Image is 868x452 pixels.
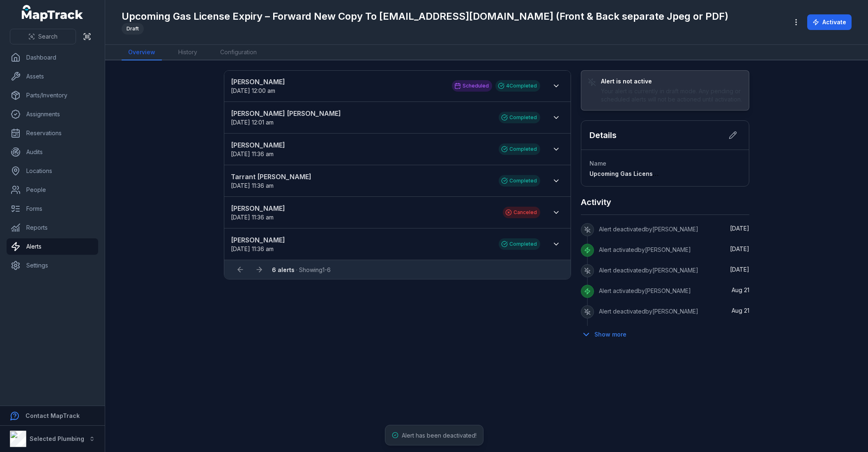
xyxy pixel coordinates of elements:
[807,14,852,30] button: Activate
[231,214,274,221] time: 9/8/2025, 11:36:00 AM
[172,45,204,60] a: History
[7,238,98,255] a: Alerts
[7,125,98,141] a: Reservations
[231,119,274,126] time: 9/15/2025, 12:01:00 AM
[122,10,728,23] h1: Upcoming Gas License Expiry – Forward New Copy To [EMAIL_ADDRESS][DOMAIN_NAME] (Front & Back sepa...
[122,45,162,60] a: Overview
[231,150,274,157] time: 9/8/2025, 11:36:00 AM
[231,77,444,87] strong: [PERSON_NAME]
[231,108,490,118] strong: [PERSON_NAME] [PERSON_NAME]
[732,307,749,314] span: Aug 21
[7,144,98,160] a: Audits
[601,77,743,85] h3: Alert is not active
[599,226,698,233] span: Alert deactivated by [PERSON_NAME]
[730,225,749,232] time: 10/1/2025, 7:48:49 AM
[38,32,58,41] span: Search
[581,196,611,208] h2: Activity
[231,172,490,190] a: Tarrant [PERSON_NAME][DATE] 11:36 am
[25,412,80,419] strong: Contact MapTrack
[231,119,274,126] span: [DATE] 12:01 am
[272,266,331,273] span: · Showing 1 - 6
[402,432,477,439] span: Alert has been deactivated!
[22,5,83,21] a: MapTrack
[599,267,698,274] span: Alert deactivated by [PERSON_NAME]
[231,108,490,127] a: [PERSON_NAME] [PERSON_NAME][DATE] 12:01 am
[231,87,275,94] time: 10/3/2025, 12:00:00 AM
[7,163,98,179] a: Locations
[503,207,540,218] div: Canceled
[231,235,490,253] a: [PERSON_NAME][DATE] 11:36 am
[599,308,698,315] span: Alert deactivated by [PERSON_NAME]
[231,140,490,158] a: [PERSON_NAME][DATE] 11:36 am
[589,129,617,141] h2: Details
[272,266,295,273] strong: 6 alerts
[231,214,274,221] span: [DATE] 11:36 am
[732,307,749,314] time: 8/21/2025, 8:18:56 AM
[214,45,263,60] a: Configuration
[7,219,98,236] a: Reports
[499,238,540,250] div: Completed
[231,182,274,189] time: 9/8/2025, 11:36:00 AM
[495,80,540,92] div: 4 Completed
[581,326,632,343] button: Show more
[732,286,749,293] time: 8/21/2025, 8:19:04 AM
[7,257,98,274] a: Settings
[7,201,98,217] a: Forms
[122,23,144,35] div: Draft
[589,160,606,167] span: Name
[231,150,274,157] span: [DATE] 11:36 am
[231,203,495,221] a: [PERSON_NAME][DATE] 11:36 am
[231,245,274,252] span: [DATE] 11:36 am
[499,175,540,187] div: Completed
[7,87,98,104] a: Parts/Inventory
[499,143,540,155] div: Completed
[231,235,490,245] strong: [PERSON_NAME]
[10,29,76,44] button: Search
[730,245,749,252] span: [DATE]
[730,266,749,273] span: [DATE]
[730,245,749,252] time: 10/1/2025, 7:48:41 AM
[30,435,84,442] strong: Selected Plumbing
[7,49,98,66] a: Dashboard
[599,287,691,294] span: Alert activated by [PERSON_NAME]
[231,87,275,94] span: [DATE] 12:00 am
[7,68,98,85] a: Assets
[452,80,492,92] div: Scheduled
[499,112,540,123] div: Completed
[231,77,444,95] a: [PERSON_NAME][DATE] 12:00 am
[599,246,691,253] span: Alert activated by [PERSON_NAME]
[231,172,490,182] strong: Tarrant [PERSON_NAME]
[231,245,274,252] time: 9/8/2025, 11:36:00 AM
[730,225,749,232] span: [DATE]
[7,182,98,198] a: People
[7,106,98,122] a: Assignments
[732,286,749,293] span: Aug 21
[231,140,490,150] strong: [PERSON_NAME]
[730,266,749,273] time: 10/1/2025, 7:48:36 AM
[231,203,495,213] strong: [PERSON_NAME]
[601,87,743,104] div: Your alert is currently in draft mode. Any pending or scheduled alerts will not be actioned until...
[231,182,274,189] span: [DATE] 11:36 am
